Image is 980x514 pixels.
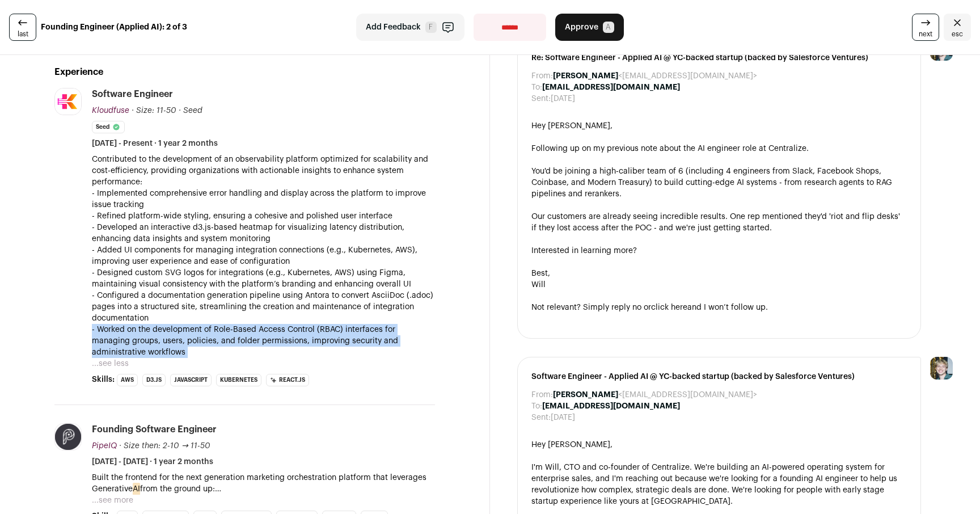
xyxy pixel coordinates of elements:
li: JavaScript [170,374,212,386]
b: [EMAIL_ADDRESS][DOMAIN_NAME] [542,402,680,410]
span: [DATE] - [DATE] · 1 year 2 months [92,456,213,467]
button: ...see less [92,358,129,369]
button: Add Feedback F [356,14,464,41]
p: - Refined platform-wide styling, ensuring a cohesive and polished user interface [92,210,435,222]
p: Built the frontend for the next generation marketing orchestration platform that leverages Genera... [92,472,435,495]
p: - Worked on the development of Role-Based Access Control (RBAC) interfaces for managing groups, u... [92,324,435,358]
dd: <[EMAIL_ADDRESS][DOMAIN_NAME]> [553,389,757,401]
span: Add Feedback [366,22,421,33]
span: F [425,22,437,33]
dt: To: [531,82,542,93]
div: Not relevant? Simply reply no or and I won’t follow up. [531,302,907,313]
span: [DATE] - Present · 1 year 2 months [92,138,218,149]
p: Contributed to the development of an observability platform optimized for scalability and cost-ef... [92,154,435,188]
img: 6494470-medium_jpg [930,357,953,380]
span: PipeIQ [92,442,117,450]
span: Approve [565,22,598,33]
div: Software Engineer [92,88,173,100]
li: D3.js [142,374,166,386]
span: Skills: [92,374,115,385]
span: · [179,105,181,116]
p: - Added UI components for managing integration connections (e.g., Kubernetes, AWS), improving use... [92,245,435,267]
b: [PERSON_NAME] [553,72,618,80]
div: Following up on my previous note about the AI engineer role at Centralize. [531,143,907,154]
p: - Configured a documentation generation pipeline using Antora to convert AsciiDoc (.adoc) pages i... [92,290,435,324]
dt: To: [531,401,542,412]
span: Seed [183,107,202,115]
span: next [919,30,932,39]
dd: [DATE] [551,412,575,423]
span: A [603,22,614,33]
dd: <[EMAIL_ADDRESS][DOMAIN_NAME]> [553,70,757,82]
div: Hey [PERSON_NAME], [531,439,907,450]
dt: From: [531,70,553,82]
dt: Sent: [531,412,551,423]
a: Close [944,14,971,41]
div: Founding Software Engineer [92,423,217,436]
dt: Sent: [531,93,551,104]
div: Will [531,279,907,290]
b: [PERSON_NAME] [553,391,618,399]
li: AWS [117,374,138,386]
span: last [18,30,28,39]
span: Kloudfuse [92,107,129,115]
span: Re: Software Engineer - Applied AI @ YC-backed startup (backed by Salesforce Ventures) [531,52,907,64]
a: click here [651,304,687,311]
span: Software Engineer - Applied AI @ YC-backed startup (backed by Salesforce Ventures) [531,371,907,382]
span: · Size: 11-50 [132,107,176,115]
p: - Developed an interactive d3.js-based heatmap for visualizing latency distribution, enhancing da... [92,222,435,245]
p: - Implemented comprehensive error handling and display across the platform to improve issue tracking [92,188,435,210]
div: Interested in learning more? [531,245,907,256]
div: Our customers are already seeing incredible results. One rep mentioned they'd 'riot and flip desk... [531,211,907,234]
div: Hey [PERSON_NAME], [531,120,907,132]
mark: AI [133,483,140,495]
li: Seed [92,121,125,133]
h2: Experience [54,65,435,79]
strong: Founding Engineer (Applied AI): 2 of 3 [41,22,187,33]
span: · Size then: 2-10 → 11-50 [119,442,210,450]
img: 406b4b888297571c979ab5e451639656749b2ec90ac03a3a2ccb2b4bd4229895.jpg [55,424,81,450]
a: next [912,14,939,41]
a: last [9,14,36,41]
p: - Designed custom SVG logos for integrations (e.g., Kubernetes, AWS) using Figma, maintaining vis... [92,267,435,290]
span: esc [952,30,963,39]
div: You'd be joining a high-caliber team of 6 (including 4 engineers from Slack, Facebook Shops, Coin... [531,166,907,200]
div: Best, [531,268,907,279]
img: 84c4f65ec4b24bf057050610fb4a028b1f7b0b6c71d8aac33581856f4446a2d2.jpg [55,89,81,115]
dt: From: [531,389,553,401]
button: ...see more [92,495,133,506]
li: Kubernetes [216,374,261,386]
div: I'm Will, CTO and co-founder of Centralize. We're building an AI-powered operating system for ent... [531,462,907,507]
li: React.js [266,374,309,386]
b: [EMAIL_ADDRESS][DOMAIN_NAME] [542,83,680,91]
button: Approve A [555,14,624,41]
dd: [DATE] [551,93,575,104]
